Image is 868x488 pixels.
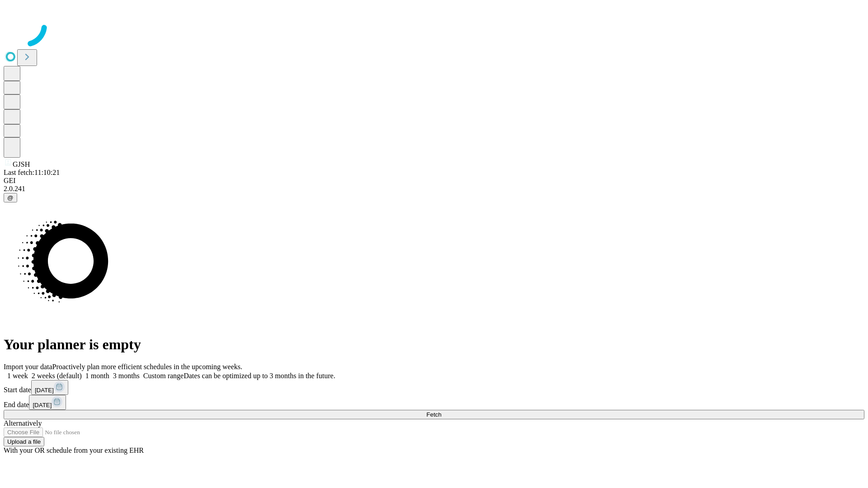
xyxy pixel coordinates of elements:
[4,336,864,353] h1: Your planner is empty
[4,395,864,410] div: End date
[35,387,54,394] span: [DATE]
[4,363,52,371] span: Import your data
[85,372,109,380] span: 1 month
[113,372,140,380] span: 3 months
[4,410,864,419] button: Fetch
[4,193,17,202] button: @
[31,380,68,395] button: [DATE]
[4,446,144,454] span: With your OR schedule from your existing EHR
[4,177,864,185] div: GEI
[33,402,52,408] span: [DATE]
[426,411,441,418] span: Fetch
[184,372,335,380] span: Dates can be optimized up to 3 months in the future.
[4,185,864,193] div: 2.0.241
[7,372,28,380] span: 1 week
[29,395,66,410] button: [DATE]
[32,372,82,380] span: 2 weeks (default)
[4,437,44,446] button: Upload a file
[52,363,242,371] span: Proactively plan more efficient schedules in the upcoming weeks.
[4,380,864,395] div: Start date
[7,194,14,201] span: @
[4,169,60,176] span: Last fetch: 11:10:21
[4,419,42,427] span: Alternatively
[13,160,30,168] span: GJSH
[143,372,184,380] span: Custom range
